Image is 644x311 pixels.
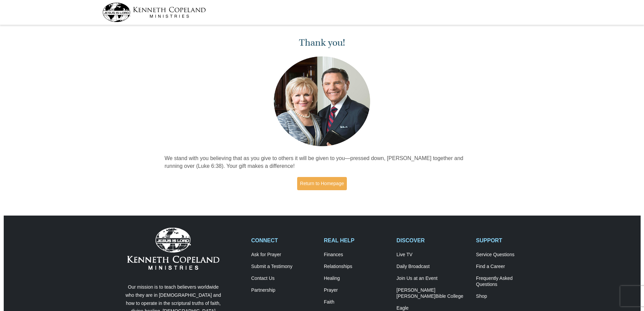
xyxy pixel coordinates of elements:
[397,264,469,270] a: Daily Broadcast
[476,252,542,258] a: Service Questions
[397,275,469,282] a: Join Us at an Event
[324,252,389,258] a: Finances
[127,228,219,270] img: Kenneth Copeland Ministries
[324,299,389,305] a: Faith
[251,264,317,270] a: Submit a Testimony
[324,264,389,270] a: Relationships
[251,252,317,258] a: Ask for Prayer
[324,275,389,282] a: Healing
[165,155,480,170] p: We stand with you believing that as you give to others it will be given to you—pressed down, [PER...
[165,37,480,48] h1: Thank you!
[251,287,317,293] a: Partnership
[476,275,542,288] a: Frequently AskedQuestions
[272,55,372,148] img: Kenneth and Gloria
[476,237,542,244] h2: SUPPORT
[397,287,469,299] a: [PERSON_NAME] [PERSON_NAME]Bible College
[476,293,542,299] a: Shop
[251,275,317,282] a: Contact Us
[397,252,469,258] a: Live TV
[435,293,463,299] span: Bible College
[397,237,469,244] h2: DISCOVER
[102,3,206,22] img: kcm-header-logo.svg
[251,237,317,244] h2: CONNECT
[476,264,542,270] a: Find a Career
[297,177,347,190] a: Return to Homepage
[324,237,389,244] h2: REAL HELP
[324,287,389,293] a: Prayer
